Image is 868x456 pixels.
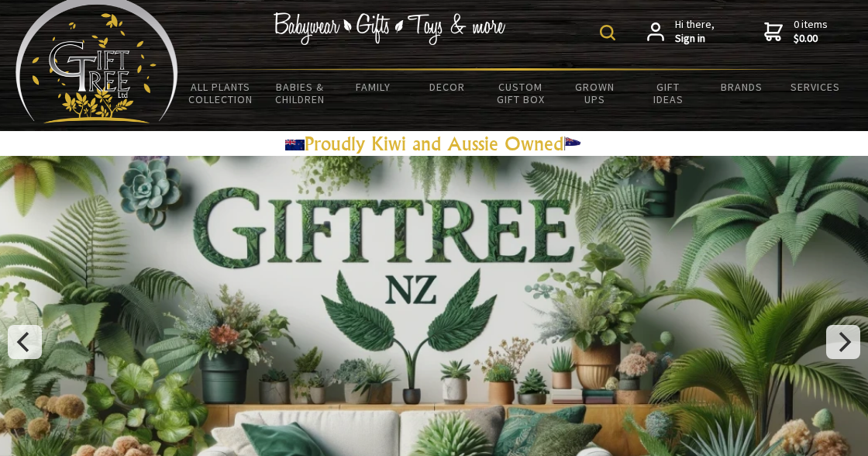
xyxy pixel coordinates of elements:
a: Brands [705,71,779,103]
a: Custom Gift Box [484,71,557,116]
a: Decor [410,71,484,103]
a: Gift Ideas [632,71,705,116]
a: 0 items$0.00 [764,18,828,45]
strong: $0.00 [794,32,828,46]
a: Proudly Kiwi and Aussie Owned [285,132,583,155]
a: Babies & Children [263,71,336,116]
a: All Plants Collection [178,71,263,116]
img: Babywear - Gifts - Toys & more [273,12,505,45]
a: Hi there,Sign in [647,18,715,45]
a: Services [779,71,852,103]
a: Family [336,71,410,103]
span: 0 items [794,17,828,45]
img: product search [600,25,615,40]
span: Hi there, [675,18,715,45]
button: Next [826,325,860,359]
a: Grown Ups [558,71,632,116]
strong: Sign in [675,32,715,46]
button: Previous [8,325,42,359]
